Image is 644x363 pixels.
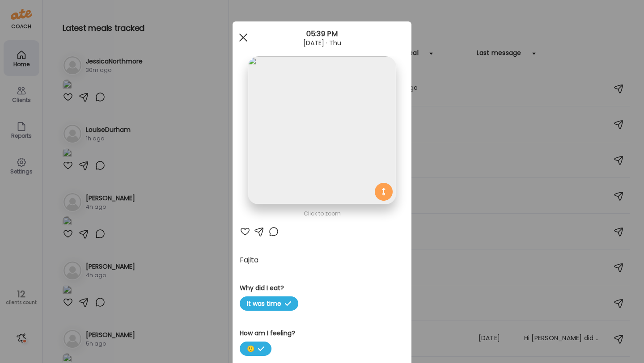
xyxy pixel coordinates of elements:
[240,329,404,338] h3: How am I feeling?
[240,296,298,311] span: It was time
[240,342,271,356] span: 🙂
[240,255,404,266] div: Fajita
[233,39,411,46] div: [DATE] · Thu
[240,283,404,293] h3: Why did I eat?
[233,29,411,39] div: 05:39 PM
[240,208,404,219] div: Click to zoom
[248,56,396,204] img: images%2FeG6ITufXlZfJWLTzQJChGV6uFB82%2FsObpvWqzDCIAZBq4Nsen%2FnnMgS824OUD4i2f2YgCj_1080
